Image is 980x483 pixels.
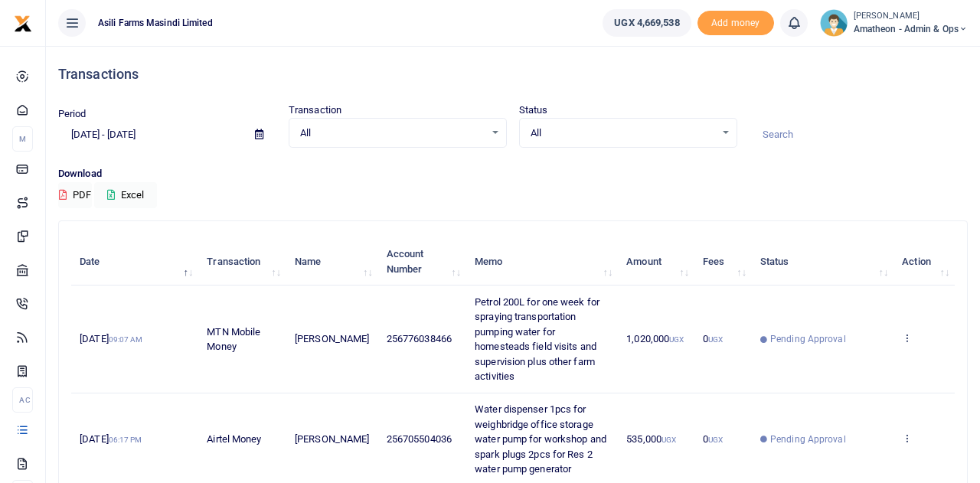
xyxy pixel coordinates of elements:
[12,387,33,413] li: Ac
[289,103,341,118] label: Transaction
[893,238,955,286] th: Action: activate to sort column ascending
[475,296,599,383] span: Petrol 200L for one week for spraying transportation pumping water for homesteads field visits an...
[58,182,92,208] button: PDF
[531,126,715,141] span: All
[58,66,968,83] h4: Transactions
[475,403,606,475] span: Water dispenser 1pcs for weighbridge office storage water pump for workshop and spark plugs 2pcs ...
[626,433,676,445] span: 535,000
[708,436,723,444] small: UGX
[207,326,260,353] span: MTN Mobile Money
[770,332,846,346] span: Pending Approval
[519,103,548,118] label: Status
[703,433,723,445] span: 0
[466,238,618,286] th: Memo: activate to sort column ascending
[697,11,774,36] span: Add money
[207,433,261,445] span: Airtel Money
[58,106,87,122] label: Period
[820,9,848,37] img: profile-user
[770,432,846,446] span: Pending Approval
[596,9,697,37] li: Wallet ballance
[669,335,684,344] small: UGX
[703,333,723,344] span: 0
[14,17,32,28] a: logo-small logo-large logo-large
[109,436,142,444] small: 06:17 PM
[697,11,774,36] li: Toup your wallet
[71,238,198,286] th: Date: activate to sort column descending
[80,433,142,445] span: [DATE]
[750,122,968,148] input: Search
[854,10,968,23] small: [PERSON_NAME]
[286,238,378,286] th: Name: activate to sort column ascending
[618,238,694,286] th: Amount: activate to sort column ascending
[58,166,968,182] p: Download
[820,9,968,37] a: profile-user [PERSON_NAME] Amatheon - Admin & Ops
[387,333,452,344] span: 256776038466
[92,16,219,30] span: Asili Farms Masindi Limited
[614,15,679,31] span: UGX 4,669,538
[12,126,33,152] li: M
[94,182,157,208] button: Excel
[378,238,466,286] th: Account Number: activate to sort column ascending
[694,238,752,286] th: Fees: activate to sort column ascending
[295,333,369,344] span: [PERSON_NAME]
[387,433,452,445] span: 256705504036
[661,436,676,444] small: UGX
[198,238,286,286] th: Transaction: activate to sort column ascending
[300,126,485,141] span: All
[626,333,684,344] span: 1,020,000
[14,15,32,33] img: logo-small
[80,333,142,344] span: [DATE]
[752,238,893,286] th: Status: activate to sort column ascending
[854,22,968,36] span: Amatheon - Admin & Ops
[603,9,691,37] a: UGX 4,669,538
[58,122,243,148] input: select period
[295,433,369,445] span: [PERSON_NAME]
[109,335,143,344] small: 09:07 AM
[697,16,774,28] a: Add money
[708,335,723,344] small: UGX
